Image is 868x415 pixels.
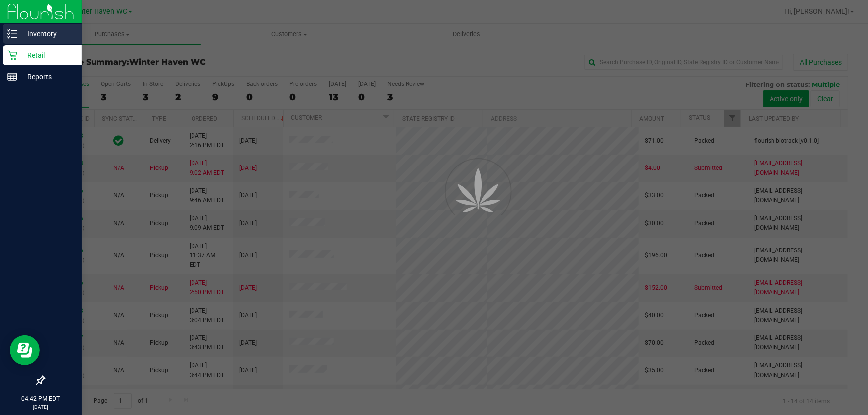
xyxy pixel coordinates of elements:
inline-svg: Reports [7,72,17,82]
inline-svg: Retail [7,50,17,60]
p: Reports [17,71,77,83]
p: Inventory [17,28,77,40]
iframe: Resource center [10,335,40,365]
p: [DATE] [4,403,77,411]
inline-svg: Inventory [7,29,17,39]
p: 04:42 PM EDT [4,394,77,403]
p: Retail [17,49,77,61]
